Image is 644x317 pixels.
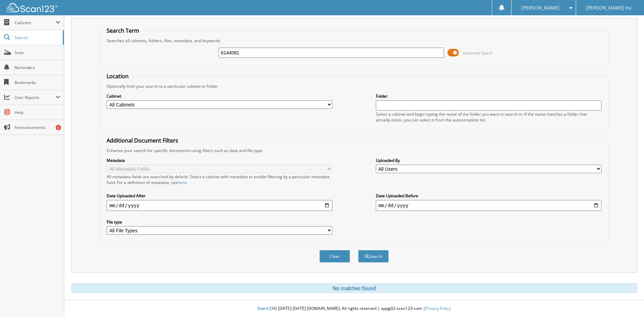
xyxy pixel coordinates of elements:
[586,6,632,10] span: [PERSON_NAME] Inc
[15,124,60,130] span: Announcements
[71,283,637,293] div: No matches found
[610,284,644,317] iframe: Chat Widget
[376,93,602,99] label: Folder
[15,50,60,55] span: Scan
[319,250,350,263] button: Clear
[107,174,332,185] div: All metadata fields are searched by default. Select a cabinet with metadata to enable filtering b...
[107,193,332,199] label: Date Uploaded After
[178,180,187,185] a: here
[376,200,602,211] input: end
[15,35,59,40] span: Search
[463,50,493,55] span: Advanced Search
[107,200,332,211] input: start
[15,65,60,70] span: Reminders
[107,219,332,225] label: File type
[103,137,182,144] legend: Additional Document Filters
[425,305,451,311] a: Privacy Policy
[521,6,559,10] span: [PERSON_NAME]
[15,20,56,26] span: Cabinets
[15,95,56,100] span: User Reports
[358,250,389,263] button: Search
[103,27,143,34] legend: Search Term
[103,72,132,80] legend: Location
[103,38,605,44] div: Searches all cabinets, folders, files, metadata, and keywords
[64,300,644,317] div: © [DATE]-[DATE] [DOMAIN_NAME]. All rights reserved | appg02-scan123-com |
[376,193,602,199] label: Date Uploaded Before
[103,148,605,153] div: Enhance your search for specific documents using filters such as date and file type.
[103,83,605,89] div: Optionally limit your search to a particular cabinet or folder
[257,305,274,311] span: Scan123
[107,93,332,99] label: Cabinet
[15,110,60,115] span: Help
[56,125,61,130] div: 6
[376,157,602,163] label: Uploaded By
[15,80,60,85] span: Bookmarks
[107,157,332,163] label: Metadata
[7,3,58,12] img: scan123-logo-white.svg
[376,111,602,123] div: Select a cabinet and begin typing the name of the folder you want to search in. If the name match...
